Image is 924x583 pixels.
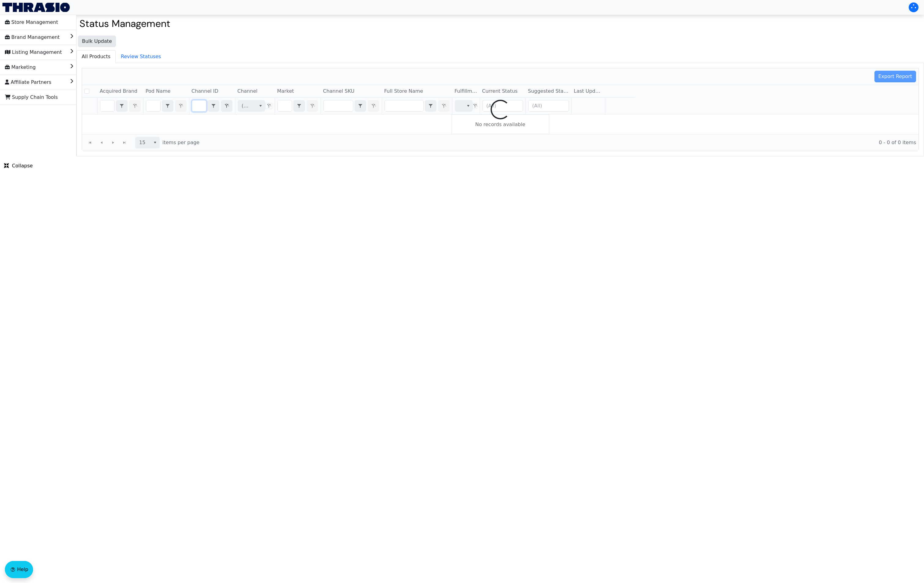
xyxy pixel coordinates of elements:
span: All Products [77,50,115,63]
span: Marketing [5,62,36,72]
span: Collapse [4,162,33,170]
span: Help [17,566,28,573]
span: Bulk Update [82,38,112,45]
span: Store Management [5,17,58,27]
span: Brand Management [5,32,60,42]
span: Listing Management [5,47,62,57]
span: Supply Chain Tools [5,92,58,102]
h2: Status Management [80,18,921,29]
button: Bulk Update [78,36,116,47]
img: Thrasio Logo [2,3,70,12]
button: Help floatingactionbutton [5,561,33,578]
span: Review Statuses [116,50,166,63]
span: Affiliate Partners [5,77,51,87]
